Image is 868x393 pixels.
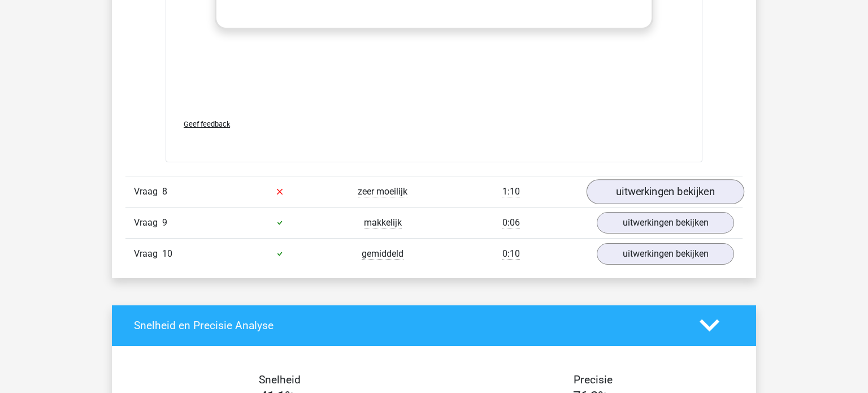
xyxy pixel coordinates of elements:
[447,373,739,386] h4: Precisie
[134,373,426,386] h4: Snelheid
[502,186,520,197] span: 1:10
[162,186,167,197] span: 8
[134,319,683,332] h4: Snelheid en Precisie Analyse
[134,185,162,198] span: Vraag
[597,212,734,234] a: uitwerkingen bekijken
[587,179,744,204] a: uitwerkingen bekijken
[162,248,172,259] span: 10
[502,248,520,260] span: 0:10
[364,217,402,228] span: makkelijk
[362,248,403,260] span: gemiddeld
[162,217,167,228] span: 9
[134,216,162,230] span: Vraag
[134,247,162,261] span: Vraag
[184,120,230,128] span: Geef feedback
[502,217,520,228] span: 0:06
[597,243,734,265] a: uitwerkingen bekijken
[358,186,407,197] span: zeer moeilijk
